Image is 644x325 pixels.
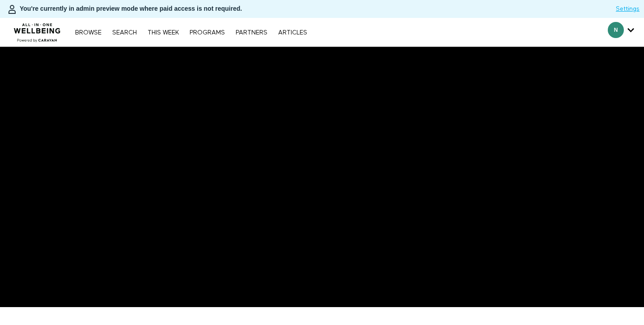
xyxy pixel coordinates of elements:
nav: Primary [71,28,311,37]
div: Secondary [601,18,641,47]
a: Settings [616,4,640,13]
img: person-bdfc0eaa9744423c596e6e1c01710c89950b1dff7c83b5d61d716cfd8139584f.svg [7,4,17,15]
a: Search [108,30,141,36]
a: THIS WEEK [143,30,183,36]
img: CARAVAN [10,17,64,43]
a: Browse [71,30,106,36]
a: ARTICLES [274,30,312,36]
a: PARTNERS [231,30,272,36]
a: PROGRAMS [185,30,229,36]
